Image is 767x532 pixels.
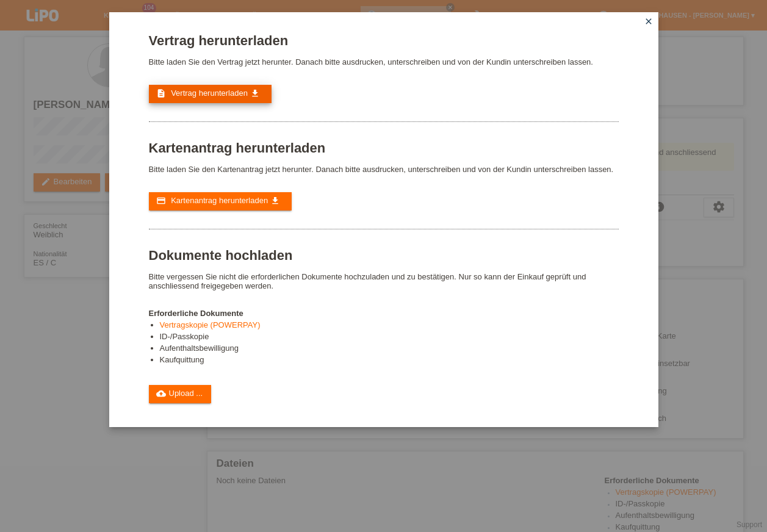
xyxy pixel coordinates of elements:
span: Vertrag herunterladen [171,88,248,98]
a: Vertragskopie (POWERPAY) [160,320,261,329]
a: close [641,15,657,29]
li: Aufenthaltsbewilligung [160,343,619,355]
p: Bitte laden Sie den Vertrag jetzt herunter. Danach bitte ausdrucken, unterschreiben und von der K... [149,57,619,66]
p: Bitte laden Sie den Kartenantrag jetzt herunter. Danach bitte ausdrucken, unterschreiben und von ... [149,165,619,174]
p: Bitte vergessen Sie nicht die erforderlichen Dokumente hochzuladen und zu bestätigen. Nur so kann... [149,272,619,290]
a: description Vertrag herunterladen get_app [149,85,272,103]
a: credit_card Kartenantrag herunterladen get_app [149,192,292,210]
i: get_app [250,88,260,98]
h1: Dokumente hochladen [149,248,619,263]
li: Kaufquittung [160,355,619,367]
a: cloud_uploadUpload ... [149,385,212,403]
i: credit_card [156,196,166,206]
i: close [644,16,654,26]
h1: Vertrag herunterladen [149,33,619,48]
i: cloud_upload [156,389,166,398]
i: description [156,88,166,98]
h1: Kartenantrag herunterladen [149,140,619,156]
h4: Erforderliche Dokumente [149,309,619,318]
span: Kartenantrag herunterladen [171,196,268,205]
li: ID-/Passkopie [160,332,619,343]
i: get_app [270,196,280,206]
